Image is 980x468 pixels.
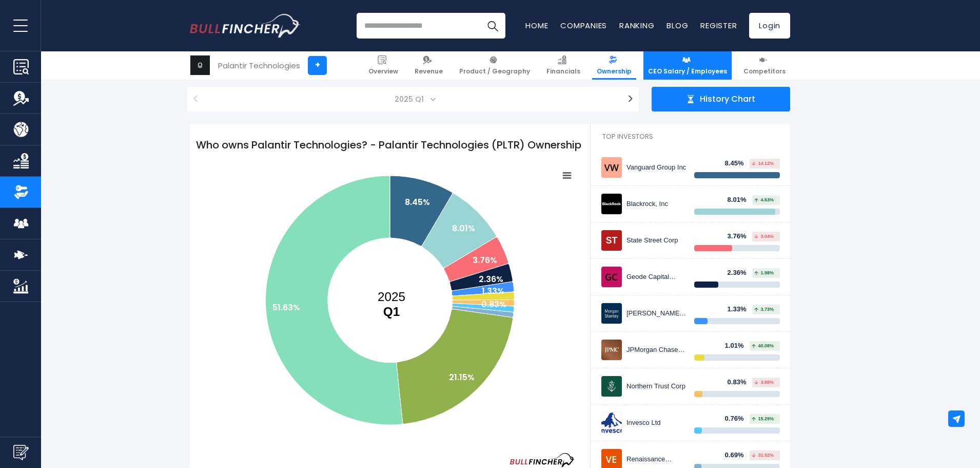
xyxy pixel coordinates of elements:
[728,269,753,277] div: 2.36%
[272,302,300,313] text: 51.63%
[187,87,204,111] button: <
[700,94,755,105] span: History Chart
[390,92,430,106] span: 2025 Q1
[725,342,750,350] div: 1.01%
[542,51,585,80] a: Financials
[739,51,790,80] a: Competitors
[754,198,774,202] span: 4.63%
[479,273,503,285] text: 2.36%
[218,60,300,71] div: Palantir Technologies
[368,67,398,76] span: Overview
[383,305,400,319] tspan: Q1
[410,51,447,80] a: Revenue
[308,56,327,75] a: +
[754,234,774,239] span: 3.04%
[190,131,590,159] h1: Who owns Palantir Technologies? - Palantir Technologies (PLTR) Ownership
[452,222,475,234] text: 8.01%
[643,51,732,80] a: CEO Salary / Employees
[546,67,580,76] span: Financials
[626,309,687,318] div: [PERSON_NAME] [PERSON_NAME]
[560,20,607,31] a: Companies
[700,20,737,31] a: Register
[743,67,786,76] span: Competitors
[754,307,774,312] span: 3.73%
[728,378,753,387] div: 0.83%
[459,67,530,76] span: Product / Geography
[449,371,475,383] text: 21.15%
[619,20,654,31] a: Ranking
[455,51,535,80] a: Product / Geography
[648,67,727,76] span: CEO Salary / Employees
[754,380,774,385] span: 3.88%
[725,415,750,423] div: 0.76%
[752,344,774,348] span: 40.08%
[626,236,687,245] div: State Street Corp
[728,196,753,204] div: 8.01%
[378,290,405,319] text: 2025
[591,124,790,149] h2: Top Investors
[592,51,636,80] a: Ownership
[752,453,774,458] span: 31.52%
[415,67,443,76] span: Revenue
[626,163,687,172] div: Vanguard Group Inc
[209,87,617,111] span: 2025 Q1
[190,55,210,75] img: PLTR logo
[597,67,632,76] span: Ownership
[482,285,504,297] text: 1.33%
[752,161,774,166] span: 14.12%
[190,14,301,38] img: Bullfincher logo
[626,200,687,209] div: Blackrock, Inc
[752,417,774,421] span: 15.29%
[481,298,506,310] text: 0.83%
[473,254,497,266] text: 3.76%
[626,382,687,391] div: Northern Trust Corp
[525,20,548,31] a: Home
[626,346,687,354] div: JPMorgan Chase & CO
[728,305,753,314] div: 1.33%
[667,20,688,31] a: Blog
[749,13,790,39] a: Login
[13,184,29,200] img: Ownership
[190,14,300,38] a: Go to homepage
[725,451,750,460] div: 0.69%
[405,196,430,208] text: 8.45%
[725,159,750,168] div: 8.45%
[754,271,774,275] span: 1.98%
[626,273,687,282] div: Geode Capital Management, LLC
[480,13,505,39] button: Search
[622,87,639,111] button: >
[687,95,695,103] img: history chart
[626,419,687,427] div: Invesco Ltd
[728,232,753,241] div: 3.76%
[364,51,403,80] a: Overview
[626,455,687,464] div: Renaissance Technologies LLC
